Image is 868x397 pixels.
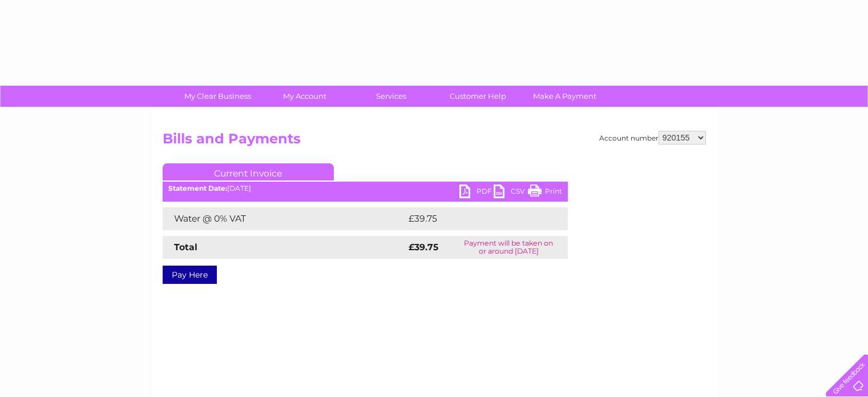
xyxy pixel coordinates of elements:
div: [DATE] [163,185,568,193]
td: £39.75 [406,207,544,230]
a: CSV [494,185,528,201]
a: Current Invoice [163,163,334,181]
a: Make A Payment [518,86,612,107]
h2: Bills and Payments [163,131,706,153]
a: Print [528,185,562,201]
a: Pay Here [163,266,217,284]
a: PDF [459,185,494,201]
td: Payment will be taken on or around [DATE] [450,236,568,259]
td: Water @ 0% VAT [163,207,406,230]
div: Account number [599,131,706,145]
a: Customer Help [431,86,525,107]
a: Services [344,86,438,107]
a: My Clear Business [171,86,265,107]
strong: Total [174,242,197,252]
a: My Account [257,86,352,107]
b: Statement Date: [168,184,227,193]
strong: £39.75 [409,242,438,252]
